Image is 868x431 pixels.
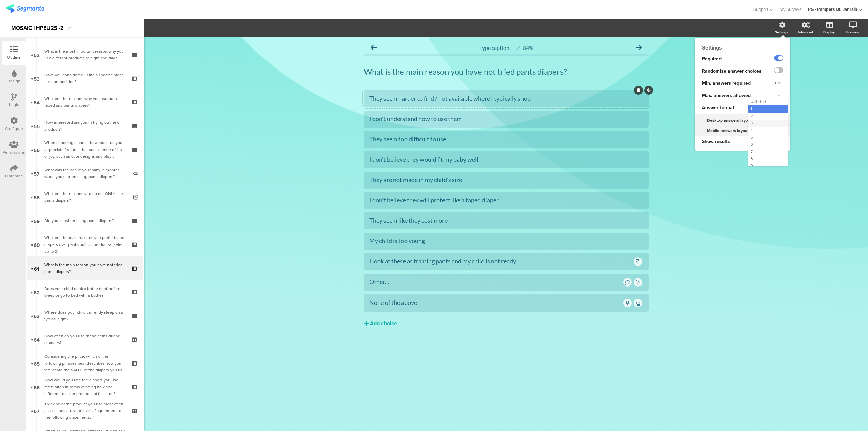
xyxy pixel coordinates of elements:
[34,383,40,391] span: 66
[44,72,125,85] div: Have you considered using a specific night time proposition?
[753,6,768,13] span: Support
[27,90,143,114] a: 54 What are the reasons why you use both taped and pants diapers?
[27,114,143,138] a: 55 How interested are you in trying out new products?
[6,4,44,13] img: segmanta logo
[44,190,128,204] div: What are the reasons you do not ONLY use pants diapers?
[5,125,23,132] div: Configure
[27,256,143,280] a: 61 What is the main reason you have not tried pants diapers?
[44,353,125,373] div: Considering the price, which of the following phrases best describes how you feel about the VALUE...
[369,217,643,224] div: They seem like they cost more
[702,80,751,87] span: Min. answers required
[44,119,125,133] div: How interested are you in trying out new products?
[707,117,752,123] span: Desktop answers layout
[369,299,622,307] div: None of the above
[34,312,40,319] span: 63
[27,375,143,399] a: 66 How would you rate the diapers you use most often in terms of being new and different to other...
[11,23,64,34] div: MOSAIC | HPEU25 -2
[34,51,40,58] span: 52
[695,44,790,52] div: Settings
[751,106,752,112] span: 1
[369,237,643,245] div: My child is too young
[5,173,23,179] div: Distribute
[34,193,40,201] span: 58
[702,138,730,145] span: Show results
[27,399,143,423] a: 67 Thinking of the product you use most often, please indicate your level of agreement to the fol...
[34,217,40,224] span: 59
[27,185,143,209] a: 58 What are the reasons you do not ONLY use pants diapers?
[523,44,533,51] div: 84%
[846,30,859,35] div: Preview
[9,102,19,108] div: Logic
[27,233,143,256] a: 60 What are the main reasons you prefer taped diapers over pants/pull-on products? (select up to 3)
[34,75,40,82] span: 53
[34,359,40,367] span: 65
[44,400,125,421] div: Thinking of the product you use most often, please indicate your level of agreement to the follow...
[34,265,39,272] span: 61
[34,336,40,343] span: 64
[44,333,125,346] div: How often do you use these items during changes?
[27,328,143,351] a: 64 How often do you use these items during changes?
[370,320,397,327] div: Add choice
[34,122,40,130] span: 55
[751,120,753,126] span: 3
[364,315,649,332] button: Add choice
[364,66,649,77] p: What is the main reason you have not tried pants diapers?
[27,304,143,328] a: 63 Where does your child currently sleep on a typical night?
[479,44,512,51] span: Type caption...
[44,139,125,160] div: When choosing diapers, how much do you appreciate features that add a sense of fun or joy, such a...
[823,30,835,35] div: Display
[369,278,622,286] div: Other...
[44,48,125,61] div: What is the most important reason why you use different products at night and day?
[751,113,753,119] span: 2
[702,67,762,75] span: Randomize answer choices
[751,128,753,133] span: 4
[751,99,766,104] span: Unlimited
[751,156,753,161] span: 8
[44,285,125,299] div: Does your child drink a bottle right before sleep or go to bed with a bottle?
[702,104,734,111] span: Answer format
[34,241,40,248] span: 60
[44,166,128,180] div: What was the age of your baby in months when you started using pants diapers?
[44,217,125,224] div: Did you consider using pants diapers?
[797,30,813,35] div: Advanced
[775,80,776,86] span: 1
[369,176,643,184] div: They are not made in my child's size
[775,30,788,35] div: Settings
[702,92,751,99] span: Max. answers allowed
[34,170,39,177] span: 57
[34,288,40,296] span: 62
[27,43,143,66] a: 52 What is the most important reason why you use different products at night and day?
[27,161,143,185] a: 57 What was the age of your baby in months when you started using pants diapers?
[34,98,40,106] span: 54
[369,196,643,204] div: I don't believe they will protect like a taped diaper
[34,407,39,414] span: 67
[751,142,753,147] span: 6
[369,257,633,265] div: I look at these as training pants and my child is not ready
[27,138,143,161] a: 56 When choosing diapers, how much do you appreciate features that add a sense of fun or joy, suc...
[707,128,749,134] span: Mobile answers layout
[3,149,25,155] div: Permissions
[44,234,125,255] div: What are the main reasons you prefer taped diapers over pants/pull-on products? (select up to 3)
[27,351,143,375] a: 65 Considering the price, which of the following phrases best describes how you feel about the VA...
[751,135,753,140] span: 5
[27,66,143,90] a: 53 Have you considered using a specific night time proposition?
[44,95,125,109] div: What are the reasons why you use both taped and pants diapers?
[7,78,20,84] div: Design
[369,95,643,102] div: They seem harder to find / not available where I typically shop
[44,309,125,322] div: Where does your child currently sleep on a typical night?
[44,261,125,275] div: What is the main reason you have not tried pants diapers?
[27,209,143,233] a: 59 Did you consider using pants diapers?
[751,149,753,154] span: 7
[34,146,40,153] span: 56
[7,54,21,60] div: Outline
[369,115,643,123] div: I don't understand how to use them
[808,6,857,13] div: PG - Pampers DE Janrain
[751,163,753,169] span: 9
[369,135,643,143] div: They seem too difficult to use
[27,280,143,304] a: 62 Does your child drink a bottle right before sleep or go to bed with a bottle?
[44,377,125,397] div: How would you rate the diapers you use most often in terms of being new and different to other pr...
[369,156,643,163] div: I don't believe they would fit my baby well
[702,55,722,62] span: Required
